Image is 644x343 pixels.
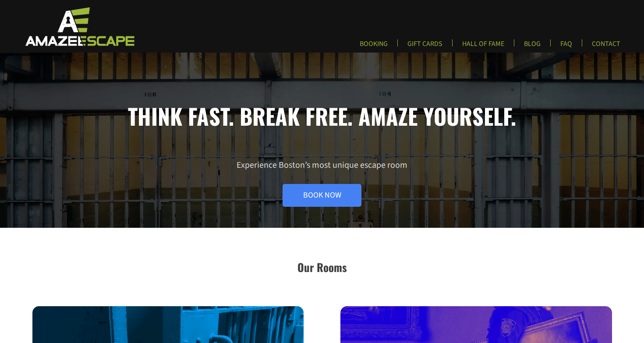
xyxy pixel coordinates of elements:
[14,6,144,46] img: Escape Room Game in Boston Area
[32,159,612,207] p: Experience Boston’s most unique escape room
[283,184,361,207] a: Book Now
[455,39,511,54] a: HALL OF FAME
[32,103,612,129] h1: Think fast. Break free. Amaze yourself.
[353,39,395,54] a: BOOKING
[400,39,449,54] a: GIFT CARDS
[517,39,548,54] a: BLOG
[553,39,579,54] a: FAQ
[585,39,627,54] a: CONTACT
